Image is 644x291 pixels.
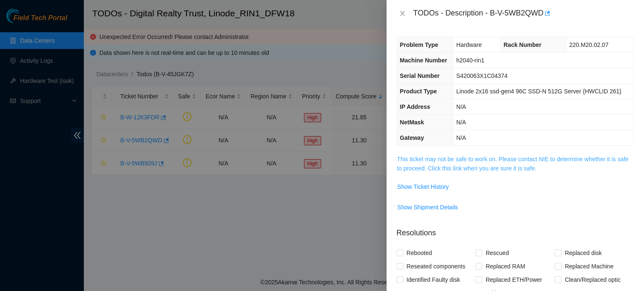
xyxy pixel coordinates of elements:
[403,246,436,260] span: Rebooted
[569,41,608,48] span: 220.M20.02.07
[561,273,624,286] span: Clean/Replaced optic
[397,201,459,214] button: Show Shipment Details
[456,41,482,48] span: Hardware
[400,41,439,48] span: Problem Type
[397,180,449,193] button: Show Ticket History
[482,260,528,273] span: Replaced RAM
[403,260,469,273] span: Reseated components
[504,41,541,48] span: Rack Number
[456,57,484,64] span: h2040-rin1
[456,119,466,126] span: N/A
[400,134,424,141] span: Gateway
[561,246,605,260] span: Replaced disk
[482,246,512,260] span: Rescued
[400,119,424,126] span: NetMask
[397,203,458,212] span: Show Shipment Details
[397,221,634,239] p: Resolutions
[561,260,617,273] span: Replaced Machine
[456,103,466,110] span: N/A
[399,10,406,17] span: close
[456,72,507,79] span: S420063X1C04374
[397,182,449,191] span: Show Ticket History
[413,7,634,20] div: TODOs - Description - B-V-5WB2QWD
[403,273,464,286] span: Identified Faulty disk
[456,134,466,141] span: N/A
[456,88,621,95] span: Linode 2x16 ssd-gen4 96C SSD-N 512G Server {HWCLID 261}
[400,88,437,95] span: Product Type
[397,156,628,172] a: This ticket may not be safe to work on. Please contact NIE to determine whether it is safe to pro...
[400,57,447,64] span: Machine Number
[400,72,440,79] span: Serial Number
[400,103,430,110] span: IP Address
[397,10,408,18] button: Close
